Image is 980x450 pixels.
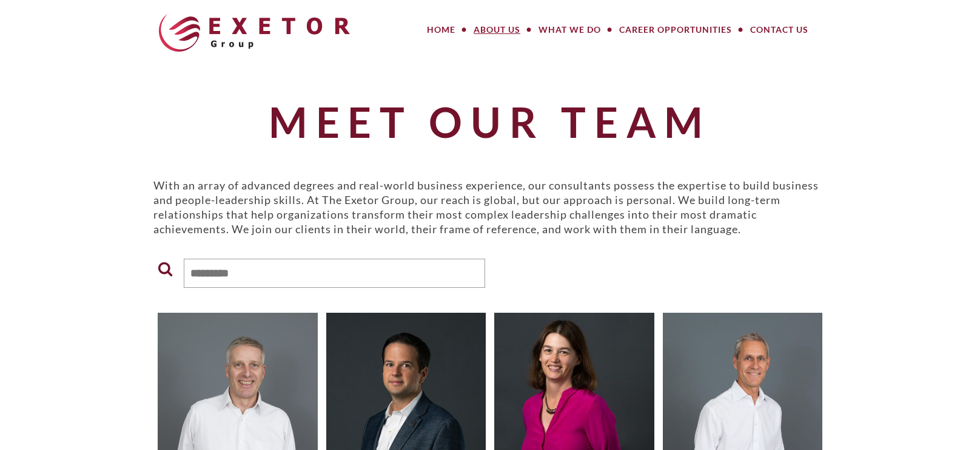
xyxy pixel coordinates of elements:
[741,18,817,42] a: Contact Us
[153,178,827,236] p: With an array of advanced degrees and real-world business experience, our consultants possess the...
[159,14,350,52] img: The Exetor Group
[529,18,610,42] a: What We Do
[418,18,465,42] a: Home
[153,99,827,145] h1: Meet Our Team
[465,18,529,42] a: About Us
[610,18,741,42] a: Career Opportunities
